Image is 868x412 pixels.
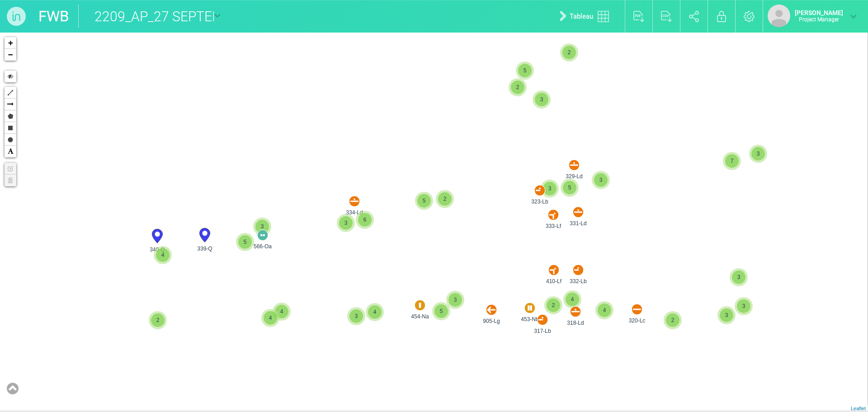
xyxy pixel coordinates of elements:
[717,11,726,22] img: locked.svg
[438,192,452,206] span: 2
[564,319,587,327] span: 318-Ld
[732,270,745,284] span: 3
[542,277,566,285] span: 410-Lf
[5,146,16,157] a: Text
[571,263,585,277] img: 080820323653.svg
[630,302,644,317] img: 080827572604.svg
[535,313,550,327] img: 080820323653.svg
[343,208,366,217] span: 334-Ld
[146,246,169,254] span: 340-Q
[408,313,432,321] span: 454-Na
[518,315,542,323] span: 453-Nb
[633,11,645,22] img: export_pdf.svg
[523,301,537,315] img: 120540285370.svg
[768,5,857,27] a: [PERSON_NAME]Project Manager
[566,277,590,285] span: 332-Lb
[594,173,608,187] span: 3
[566,219,590,227] span: 331-Ld
[417,194,431,208] span: 5
[751,147,765,161] span: 3
[518,64,532,77] span: 5
[566,293,579,306] span: 4
[339,216,353,230] span: 3
[563,181,576,194] span: 5
[552,2,620,31] a: Tableau
[571,205,585,219] img: 080833897500.svg
[744,11,755,22] img: settings.svg
[5,49,16,61] a: Zoom out
[528,198,552,206] span: 323-Lb
[193,245,217,253] span: 339-Q
[546,208,561,222] img: 080844263051.svg
[795,16,843,23] p: Project Manager
[720,308,733,322] span: 3
[568,304,583,319] img: 080833897500.svg
[5,122,16,134] a: Rectangle
[5,37,16,49] a: Zoom in
[768,5,790,27] img: default_avatar.png
[5,87,16,99] a: Polyline
[725,154,739,168] span: 7
[368,305,382,319] span: 4
[480,317,503,325] span: 905-Lg
[547,298,560,312] span: 2
[358,213,372,227] span: 6
[238,235,252,249] span: 5
[511,81,524,94] span: 2
[666,313,679,327] span: 2
[5,134,16,146] a: Circle
[251,242,274,251] span: 566-Oa
[689,11,699,22] img: share.svg
[484,303,499,317] img: 090745015344.svg
[531,327,554,335] span: 317-Lb
[598,11,609,22] img: tableau.svg
[255,228,270,242] img: 120547018174.svg
[5,175,16,186] a: No layers to delete
[255,220,269,233] span: 3
[151,313,165,327] span: 2
[567,158,581,172] img: 080833897500.svg
[795,9,843,16] strong: [PERSON_NAME]
[661,11,672,22] img: export_csv.svg
[542,222,565,230] span: 333-Lf
[851,406,866,411] a: Leaflet
[413,298,427,313] img: 120534748168.svg
[535,93,548,106] span: 3
[38,5,69,28] a: FWB
[625,317,649,325] span: 320-Lc
[434,304,448,318] span: 5
[5,163,16,175] a: No layers to edit
[562,46,576,59] span: 2
[5,99,16,110] a: Arrow
[547,263,561,277] img: 080844263051.svg
[347,194,362,208] img: 080833897500.svg
[448,293,462,307] span: 3
[264,311,277,325] span: 4
[562,172,586,180] span: 329-Ld
[737,299,750,313] span: 3
[533,183,547,198] img: 080820323653.svg
[5,110,16,122] a: Polygon
[598,303,611,317] span: 4
[156,248,170,262] span: 4
[275,305,288,318] span: 4
[349,309,363,323] span: 3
